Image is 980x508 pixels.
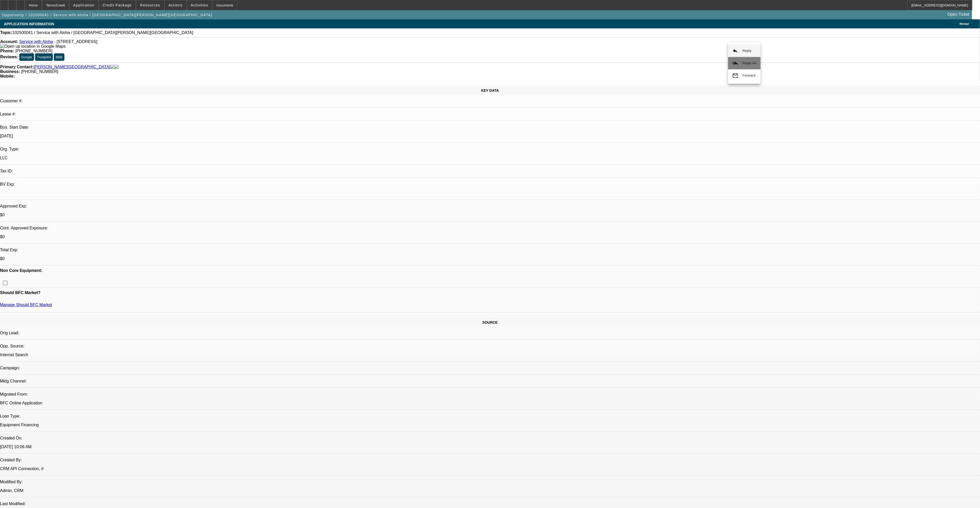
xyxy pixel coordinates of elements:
button: Trustpilot [35,53,53,61]
a: View Google Maps [0,44,65,48]
span: - [STREET_ADDRESS] [54,39,97,44]
span: KEY DATA [481,88,499,93]
a: Service with Aloha [19,39,53,44]
strong: Business: [0,69,20,74]
span: Activities [191,3,208,7]
span: Forward [743,73,756,77]
span: Reply All [743,61,756,65]
mat-icon: forward_to_inbox [732,72,738,79]
span: [PHONE_NUMBER] [15,49,53,53]
button: Actions [165,0,186,10]
span: Credit Package [103,3,132,7]
img: facebook-icon.png [110,65,114,69]
mat-icon: reply_all [732,60,738,66]
img: Open up location in Google Maps [0,44,65,49]
span: SOURCE [482,320,498,324]
a: Open Ticket [945,10,972,19]
span: [PHONE_NUMBER] [21,69,58,74]
strong: Topic: [0,30,12,35]
button: Google [19,53,34,61]
button: Credit Package [99,0,136,10]
span: 102500041 / Service with Aloha / [GEOGRAPHIC_DATA][PERSON_NAME][GEOGRAPHIC_DATA] [12,30,193,35]
img: linkedin-icon.png [114,65,118,69]
button: Resources [136,0,164,10]
span: Application [73,3,94,7]
strong: Mobile: [0,74,15,78]
strong: Account: [0,39,18,44]
span: Resources [140,3,160,7]
span: APPLICATION INFORMATION [4,22,54,26]
span: Manage [960,22,969,25]
button: Application [69,0,98,10]
strong: Phone: [0,49,14,53]
mat-icon: reply [732,48,738,54]
strong: Primary Contact: [0,65,33,69]
span: Actions [168,3,183,7]
a: [PERSON_NAME][GEOGRAPHIC_DATA] [33,65,110,69]
button: Activities [187,0,212,10]
strong: Reviews: [0,55,18,59]
span: Reply [743,49,752,53]
button: BBB [54,53,64,61]
span: Opportunity / 102500041 / Service with Aloha / [GEOGRAPHIC_DATA][PERSON_NAME][GEOGRAPHIC_DATA] [2,13,212,17]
